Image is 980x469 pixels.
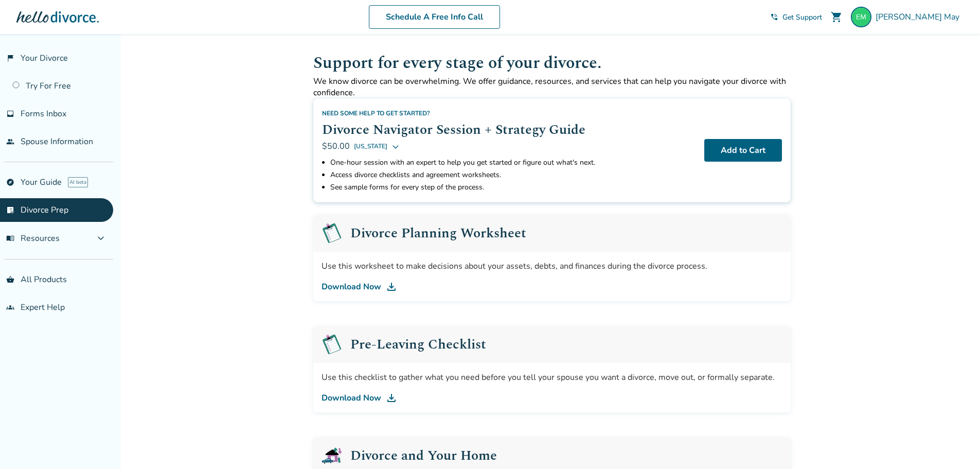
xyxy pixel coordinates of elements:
a: Download Now [322,281,782,293]
span: inbox [6,110,14,118]
img: DL [385,281,398,293]
div: Use this checklist to gather what you need before you tell your spouse you want a divorce, move o... [322,371,782,384]
span: explore [6,178,14,186]
img: Divorce and Your Home [322,445,342,466]
div: Use this worksheet to make decisions about your assets, debts, and finances during the divorce pr... [322,260,782,272]
li: See sample forms for every step of the process. [330,181,696,194]
span: Need some help to get started? [322,109,430,117]
img: Pre-Leaving Checklist [322,334,342,355]
a: phone_in_talkGet Support [770,12,822,22]
p: We know divorce can be overwhelming. We offer guidance, resources, and services that can help you... [313,76,791,98]
li: Access divorce checklists and agreement worksheets. [330,169,696,181]
button: Add to Cart [704,139,782,162]
li: One-hour session with an expert to help you get started or figure out what's next. [330,157,696,169]
a: Schedule A Free Info Call [369,5,500,29]
span: shopping_basket [6,275,14,284]
a: Download Now [322,392,782,404]
span: people [6,137,14,146]
span: shopping_cart [830,11,843,23]
img: Pre-Leaving Checklist [322,223,342,244]
img: DL [385,392,398,404]
span: [PERSON_NAME] May [876,11,964,23]
h2: Pre-Leaving Checklist [350,338,486,351]
span: Resources [6,233,60,244]
span: $50.00 [322,141,350,152]
span: list_alt_check [6,206,14,214]
span: AI beta [68,177,88,187]
span: Get Support [782,12,822,22]
img: eric_may@comcast.com [851,7,871,27]
span: phone_in_talk [770,13,778,21]
span: expand_more [95,232,107,245]
button: [US_STATE] [354,140,400,152]
h2: Divorce and Your Home [350,449,497,462]
span: menu_book [6,234,14,242]
h2: Divorce Navigator Session + Strategy Guide [322,119,696,140]
span: flag_2 [6,54,14,62]
iframe: Chat Widget [929,420,980,469]
span: groups [6,303,14,311]
h2: Divorce Planning Worksheet [350,227,526,240]
h1: Support for every stage of your divorce. [313,50,791,76]
span: [US_STATE] [354,140,387,152]
span: Forms Inbox [21,108,66,119]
